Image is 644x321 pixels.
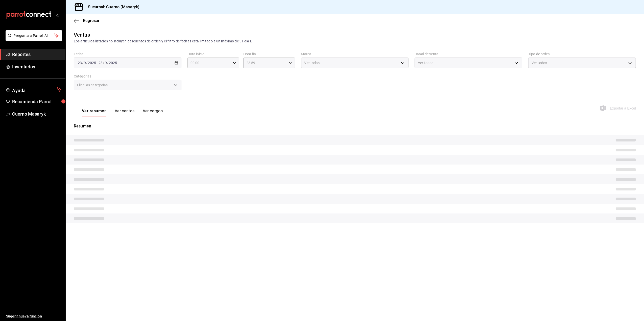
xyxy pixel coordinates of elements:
[243,52,295,56] label: Hora fin
[105,61,107,65] input: --
[4,37,62,42] a: Pregunta a Parrot AI
[82,61,84,65] span: /
[6,314,61,319] span: Sugerir nueva función
[84,61,86,65] input: --
[78,61,82,65] input: --
[97,61,98,65] span: -
[528,52,636,56] label: Tipo de orden
[82,109,107,117] button: Ver resumen
[532,60,547,65] span: Ver todos
[84,4,139,10] h3: Sucursal: Cuerno (Masaryk)
[143,109,163,117] button: Ver cargos
[14,33,54,38] span: Pregunta a Parrot AI
[12,98,61,105] span: Recomienda Parrot
[12,63,61,70] span: Inventarios
[103,61,104,65] span: /
[418,60,433,65] span: Ver todos
[74,75,181,78] label: Categorías
[12,87,55,93] span: Ayuda
[12,111,61,117] span: Cuerno Masaryk
[56,13,60,17] button: open_drawer_menu
[86,61,88,65] span: /
[88,61,96,65] input: ----
[82,109,163,117] div: navigation tabs
[74,18,100,23] button: Regresar
[301,52,409,56] label: Marca
[187,52,239,56] label: Hora inicio
[74,31,90,39] div: Ventas
[115,109,135,117] button: Ver ventas
[74,123,636,129] p: Resumen
[74,39,636,44] div: Los artículos listados no incluyen descuentos de orden y el filtro de fechas está limitado a un m...
[6,30,62,41] button: Pregunta a Parrot AI
[107,61,109,65] span: /
[98,61,103,65] input: --
[109,61,117,65] input: ----
[304,60,320,65] span: Ver todas
[415,52,522,56] label: Canal de venta
[77,83,108,88] span: Elige las categorías
[83,18,100,23] span: Regresar
[12,51,61,58] span: Reportes
[74,52,181,56] label: Fecha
